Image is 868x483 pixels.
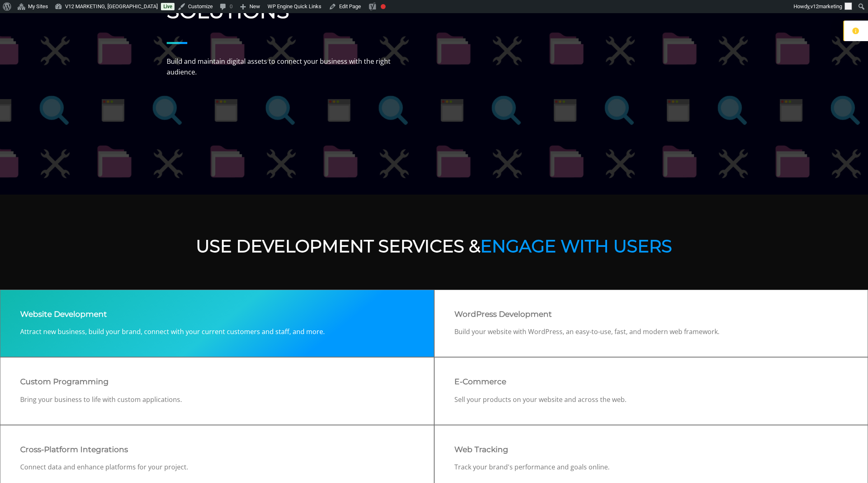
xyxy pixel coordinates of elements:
[20,310,414,319] h3: Website Development
[454,462,848,473] p: Track your brand's performance and goals online.
[454,377,848,386] h3: E-Commerce
[20,445,414,454] h3: Cross-Platform Integrations
[454,445,848,454] h3: Web Tracking
[827,444,868,483] iframe: Chat Widget
[20,395,414,405] p: Bring your business to life with custom applications.
[454,327,848,337] p: Build your website with WordPress, an easy-to-use, fast, and modern web framework.
[810,3,842,9] span: v12marketing
[454,310,848,319] h3: WordPress Development
[381,4,386,9] div: Focus keyphrase not set
[454,395,848,405] p: Sell your products on your website and across the web.
[20,462,414,473] p: Connect data and enhance platforms for your project.
[20,327,414,337] p: Attract new business, build your brand, connect with your current customers and staff, and more.
[167,56,414,77] p: Build and maintain digital assets to connect your business with the right audience.
[161,3,175,10] a: Live
[480,235,672,257] span: Engage With Users
[20,377,414,386] h3: Custom Programming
